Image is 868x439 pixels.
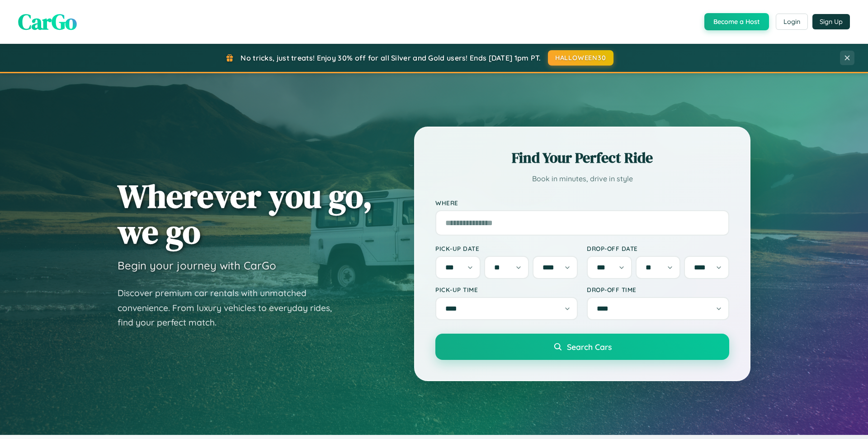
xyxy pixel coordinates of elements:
[435,334,729,360] button: Search Cars
[776,14,808,30] button: Login
[118,286,344,330] p: Discover premium car rentals with unmatched convenience. From luxury vehicles to everyday rides, ...
[548,50,613,66] button: HALLOWEEN30
[587,286,729,293] label: Drop-off Time
[241,53,541,62] span: No tricks, just treats! Enjoy 30% off for all Silver and Gold users! Ends [DATE] 1pm PT.
[435,148,729,168] h2: Find Your Perfect Ride
[812,14,850,29] button: Sign Up
[118,178,373,250] h1: Wherever you go, we go
[435,172,729,185] p: Book in minutes, drive in style
[118,259,276,272] h3: Begin your journey with CarGo
[435,245,578,252] label: Pick-up Date
[435,286,578,293] label: Pick-up Time
[18,7,77,37] span: CarGo
[704,13,769,30] button: Become a Host
[567,342,612,352] span: Search Cars
[435,199,729,207] label: Where
[587,245,729,252] label: Drop-off Date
